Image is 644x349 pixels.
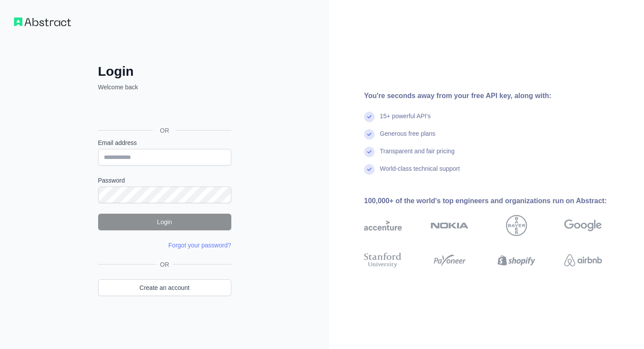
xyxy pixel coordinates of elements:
img: check mark [364,112,375,122]
img: shopify [498,251,535,270]
img: google [564,215,602,236]
img: nokia [431,215,468,236]
button: Login [98,214,231,230]
div: Transparent and fair pricing [380,147,455,164]
label: Email address [98,138,231,147]
div: Generous free plans [380,129,435,147]
img: airbnb [564,251,602,270]
iframe: Botón Iniciar sesión con Google [94,101,234,120]
img: check mark [364,129,375,140]
img: stanford university [364,251,402,270]
span: OR [153,126,176,135]
a: Create an account [98,279,231,296]
img: Workflow [14,18,71,26]
img: accenture [364,215,402,236]
img: check mark [364,164,375,175]
a: Forgot your password? [168,242,231,249]
img: payoneer [431,251,468,270]
span: OR [156,260,173,269]
label: Password [98,176,231,185]
div: You're seconds away from your free API key, along with: [364,91,630,101]
div: 15+ powerful API's [380,112,431,129]
p: Welcome back [98,83,231,92]
h2: Login [98,63,231,79]
img: bayer [506,215,527,236]
img: check mark [364,147,375,157]
div: World-class technical support [380,164,460,182]
div: 100,000+ of the world's top engineers and organizations run on Abstract: [364,196,630,206]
